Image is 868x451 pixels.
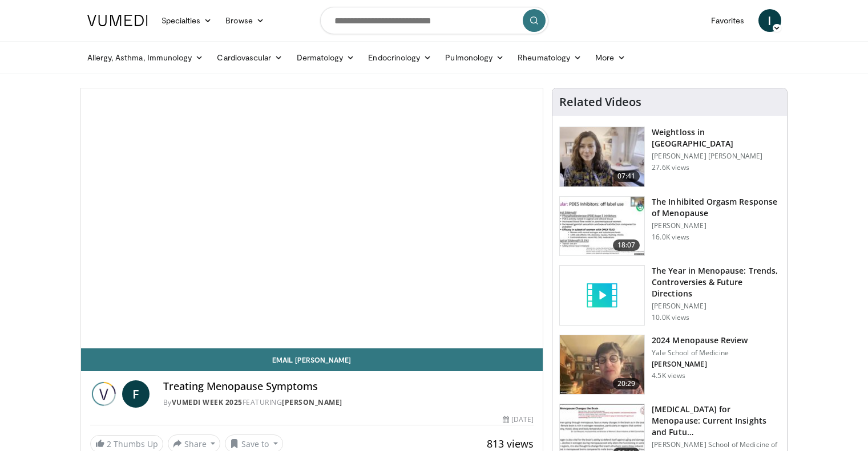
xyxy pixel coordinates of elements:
[290,46,362,69] a: Dermatology
[361,46,438,69] a: Endocrinology
[652,152,780,161] p: [PERSON_NAME] [PERSON_NAME]
[559,265,780,326] a: The Year in Menopause: Trends, Controversies & Future Directions [PERSON_NAME] 10.0K views
[81,348,543,371] a: Email [PERSON_NAME]
[282,397,342,407] a: [PERSON_NAME]
[122,380,150,408] a: F
[652,302,780,311] p: [PERSON_NAME]
[172,397,243,407] a: Vumedi Week 2025
[588,46,632,69] a: More
[219,9,271,32] a: Browse
[652,348,748,357] p: Yale School of Medicine
[87,15,148,26] img: VuMedi Logo
[652,360,748,369] p: [PERSON_NAME]
[559,127,780,187] a: 07:41 Weightloss in [GEOGRAPHIC_DATA] [PERSON_NAME] [PERSON_NAME] 27.6K views
[652,335,748,346] h3: 2024 Menopause Review
[652,221,780,230] p: [PERSON_NAME]
[163,397,534,408] div: By FEATURING
[560,197,644,256] img: 283c0f17-5e2d-42ba-a87c-168d447cdba4.150x105_q85_crop-smart_upscale.jpg
[758,9,781,32] a: I
[438,46,511,69] a: Pulmonology
[511,46,588,69] a: Rheumatology
[320,7,548,34] input: Search topics, interventions
[652,371,685,380] p: 4.5K views
[90,380,118,408] img: Vumedi Week 2025
[210,46,289,69] a: Cardiovascular
[559,95,641,109] h4: Related Videos
[652,233,689,242] p: 16.0K views
[80,46,211,69] a: Allergy, Asthma, Immunology
[487,437,534,450] span: 813 views
[559,196,780,257] a: 18:07 The Inhibited Orgasm Response of Menopause [PERSON_NAME] 16.0K views
[652,313,689,322] p: 10.0K views
[155,9,219,32] a: Specialties
[503,415,534,425] div: [DATE]
[652,127,780,149] h3: Weightloss in [GEOGRAPHIC_DATA]
[560,127,644,186] img: 9983fed1-7565-45be-8934-aef1103ce6e2.150x105_q85_crop-smart_upscale.jpg
[613,378,640,389] span: 20:29
[107,438,111,449] span: 2
[559,335,780,395] a: 20:29 2024 Menopause Review Yale School of Medicine [PERSON_NAME] 4.5K views
[560,335,644,395] img: 692f135d-47bd-4f7e-b54d-786d036e68d3.150x105_q85_crop-smart_upscale.jpg
[81,88,543,348] video-js: Video Player
[652,265,780,299] h3: The Year in Menopause: Trends, Controversies & Future Directions
[652,196,780,219] h3: The Inhibited Orgasm Response of Menopause
[613,170,640,182] span: 07:41
[652,163,689,172] p: 27.6K views
[560,266,644,325] img: video_placeholder_short.svg
[613,239,640,251] span: 18:07
[652,404,780,438] h3: [MEDICAL_DATA] for Menopause: Current Insights and Futu…
[704,9,752,32] a: Favorites
[163,380,534,393] h4: Treating Menopause Symptoms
